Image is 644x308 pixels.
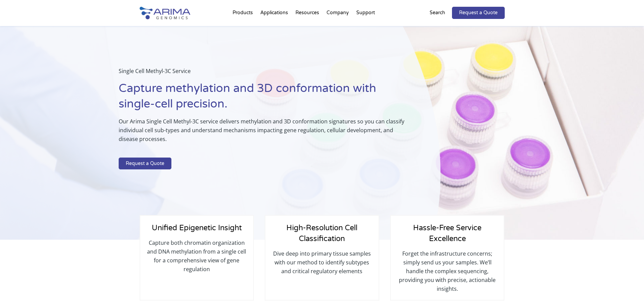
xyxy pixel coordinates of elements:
a: Request a Quote [452,7,505,19]
p: Forget the infrastructure concerns; simply send us your samples. We’ll handle the complex sequenc... [398,249,497,293]
p: Single Cell Methyl-3C Service [119,67,407,81]
span: Hassle-Free Service Excellence [413,223,481,243]
p: Capture both chromatin organization and DNA methylation from a single cell for a comprehensive vi... [147,238,246,274]
img: Arima-Genomics-logo [140,7,190,19]
p: Our Arima Single Cell Methyl-3C service delivers methylation and 3D conformation signatures so yo... [119,117,407,149]
a: Request a Quote [119,158,171,170]
p: Search [430,8,445,17]
span: High-Resolution Cell Classification [286,223,357,243]
span: Unified Epigenetic Insight [152,223,242,232]
h1: Capture methylation and 3D conformation with single-cell precision. [119,81,407,117]
p: Dive deep into primary tissue samples with our method to identify subtypes and critical regulator... [272,249,372,276]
